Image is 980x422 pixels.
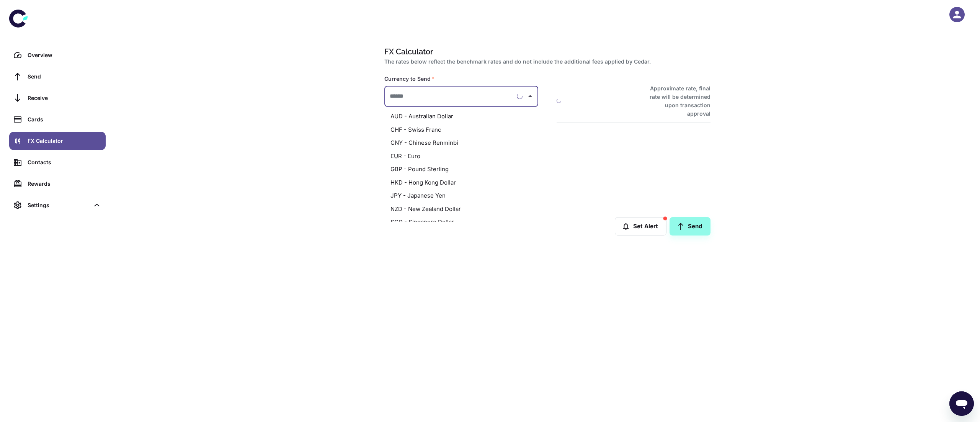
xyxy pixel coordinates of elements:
a: Send [670,217,710,236]
a: FX Calculator [9,132,106,150]
li: AUD - Australian Dollar [384,110,538,123]
div: Settings [9,196,106,214]
h6: Approximate rate, final rate will be determined upon transaction approval [641,84,710,118]
li: HKD - Hong Kong Dollar [384,176,538,189]
a: Send [9,67,106,86]
div: Send [28,72,101,81]
li: JPY - Japanese Yen [384,189,538,203]
a: Overview [9,46,106,64]
a: Receive [9,89,106,107]
button: Set Alert [615,217,666,236]
div: Cards [28,115,101,124]
li: EUR - Euro [384,149,538,163]
a: Contacts [9,153,106,172]
iframe: Button to launch messaging window [949,391,974,416]
li: NZD - New Zealand Dollar [384,202,538,216]
a: Cards [9,110,106,129]
li: SGD - Singapore Dollar [384,216,538,229]
div: Receive [28,94,101,102]
div: Settings [28,201,90,209]
li: CHF - Swiss Franc [384,123,538,136]
label: Currency to Send [384,75,434,83]
li: GBP - Pound Sterling [384,163,538,176]
a: Rewards [9,175,106,193]
div: Overview [28,51,101,59]
div: Rewards [28,180,101,188]
div: Contacts [28,158,101,167]
button: Close [525,91,536,101]
li: CNY - Chinese Renminbi [384,136,538,150]
div: FX Calculator [28,137,101,145]
h1: FX Calculator [384,46,707,57]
